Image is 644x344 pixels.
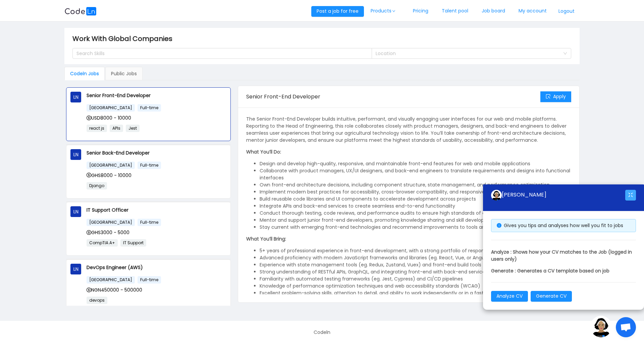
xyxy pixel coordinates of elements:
span: LN [73,149,78,160]
li: Strong understanding of RESTful APIs, GraphQL, and integrating front-end with back-end services [260,268,571,275]
span: [GEOGRAPHIC_DATA] [87,219,135,226]
li: Experience with state management tools (eg. Redux, Zustand, Vuex) and front-end build tools (Webp... [260,261,571,268]
button: Post a job for free [311,6,364,17]
li: Knowledge of performance optimization techniques and web accessibility standards (WCAG) [260,283,571,290]
div: Codeln Jobs [64,67,105,80]
span: CompTIA A+ [87,239,118,247]
button: Logout [553,6,580,17]
span: LN [73,206,78,217]
span: LN [73,92,78,102]
li: Build reusable code libraries and UI components to accelerate development across projects [260,196,571,203]
span: Full-time [138,162,161,169]
img: logobg.f302741d.svg [64,7,97,15]
div: Open chat [616,317,636,337]
li: Stay current with emerging front-end technologies and recommend improvements to tools and processes [260,224,571,231]
p: IT Support Officer [87,206,226,214]
span: GHS8000 - 10000 [87,172,131,179]
span: devops [87,297,107,304]
i: icon: dollar [87,230,91,235]
li: Own front-end architecture decisions, including component structure, state management, and perfor... [260,181,571,188]
li: Excellent problem-solving skills, attention to detail, and ability to work independently or in a ... [260,290,571,297]
i: icon: dollar [87,288,91,292]
i: icon: info-circle [497,223,501,228]
strong: What You’ll Do: [246,148,281,155]
p: Analyze : Shows how your CV matches to the Job (logged in users only) [491,249,636,263]
strong: What You’ll Bring: [246,235,286,242]
span: Work With Global Companies [72,33,176,44]
span: react js [87,125,107,132]
button: Analyze CV [491,291,528,302]
div: Location [376,50,560,57]
span: [GEOGRAPHIC_DATA] [87,104,135,112]
button: icon: selectApply [540,91,571,102]
div: Public Jobs [105,67,143,80]
span: Full-time [138,276,161,284]
span: Django [87,182,107,189]
button: icon: fullscreen-exit [625,190,636,201]
span: NGN450000 - 500000 [87,287,142,293]
span: Full-time [138,219,161,226]
p: The Senior Front-End Developer builds intuitive, performant, and visually engaging user interface... [246,116,571,144]
li: Implement modern best practices for accessibility, cross-browser compatibility, and responsive de... [260,188,571,196]
span: Senior Front-End Developer [246,93,320,100]
li: Conduct thorough testing, code reviews, and performance audits to ensure high standards of qualit... [260,210,571,217]
li: Mentor and support junior front-end developers, promoting knowledge sharing and skill development [260,217,571,224]
li: Design and develop high-quality, responsive, and maintainable front-end features for web and mobi... [260,160,571,167]
p: Senior Front-End Developer [87,92,226,99]
li: Advanced proficiency with modern JavaScript frameworks and libraries (eg. React, Vue, or Angular)... [260,254,571,261]
p: Generate : Generates a CV template based on job [491,267,636,274]
span: LN [73,264,78,274]
img: ground.ddcf5dcf.png [590,316,612,337]
i: icon: dollar [87,173,91,177]
p: Senior Back-End Developer [87,149,226,157]
i: icon: down [563,51,567,56]
i: icon: dollar [87,116,91,120]
span: [GEOGRAPHIC_DATA] [87,162,135,169]
button: Generate CV [531,291,572,302]
span: Gives you tips and analyses how well you fit to jobs [504,222,623,229]
span: Full-time [138,104,161,112]
span: GHS3000 - 5000 [87,229,129,236]
span: USD8000 - 10000 [87,115,131,121]
span: IT Support [120,239,146,247]
div: [PERSON_NAME] [491,190,625,201]
a: Post a job for free [311,8,364,14]
li: Collaborate with product managers, UX/UI designers, and back-end engineers to translate requireme... [260,167,571,181]
span: Jest [126,125,140,132]
span: [GEOGRAPHIC_DATA] [87,276,135,284]
img: ground.ddcf5dcf.png [491,190,502,201]
li: Integrate APIs and back-end services to create seamless end-to-end functionality [260,203,571,210]
span: APIs [110,125,123,132]
li: 5+ years of professional experience in front-end development, with a strong portfolio of responsi... [260,247,571,254]
p: DevOps Engineer (AWS) [87,264,226,271]
div: Search Skills [76,50,362,57]
i: icon: down [392,9,396,13]
li: Familiarity with automated testing frameworks (eg. Jest, Cypress) and CI/CD pipelines [260,275,571,283]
